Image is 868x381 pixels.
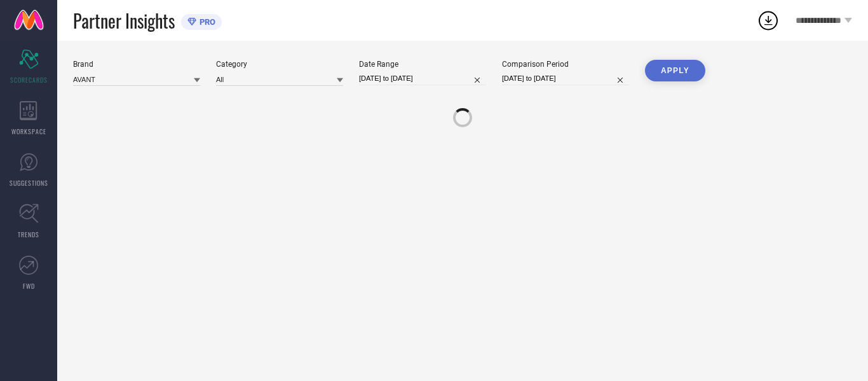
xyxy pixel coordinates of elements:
div: Category [216,60,343,69]
span: Partner Insights [73,8,175,34]
span: SCORECARDS [10,75,48,85]
span: PRO [196,17,215,27]
div: Open download list [757,9,780,32]
div: Brand [73,60,200,69]
input: Select comparison period [502,72,629,85]
input: Select date range [359,72,486,85]
div: Comparison Period [502,60,629,69]
span: SUGGESTIONS [10,178,48,188]
button: APPLY [645,60,705,81]
span: TRENDS [18,230,39,239]
span: WORKSPACE [11,127,46,136]
div: Date Range [359,60,486,69]
span: FWD [23,281,35,291]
